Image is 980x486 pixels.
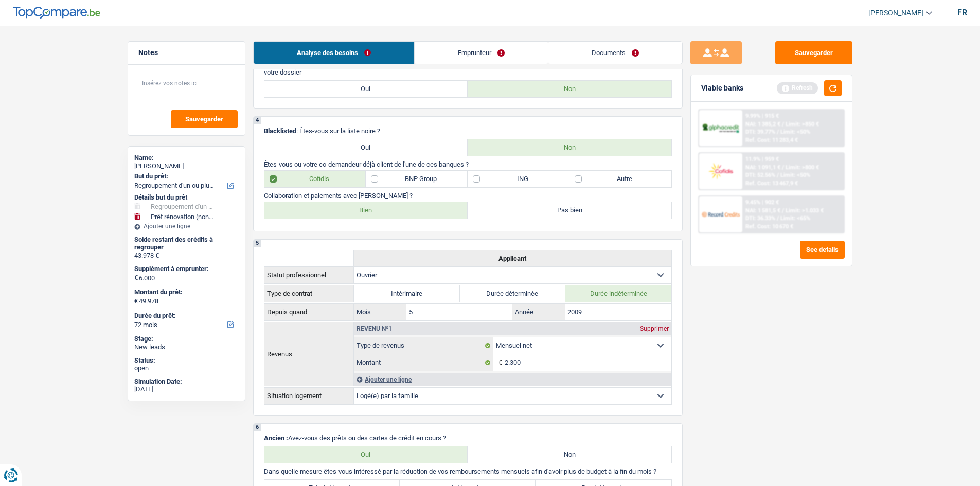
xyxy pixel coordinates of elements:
div: Ajouter une ligne [134,223,239,230]
h5: Notes [138,48,235,57]
span: Blacklisted [264,127,296,135]
a: Documents [548,42,682,64]
span: / [777,172,779,178]
th: Situation logement [264,387,353,404]
th: Type de contrat [264,285,353,302]
div: Détails but du prêt [134,193,239,202]
label: Non [468,139,671,156]
span: / [782,164,784,171]
label: Année [512,304,565,320]
label: Durée indéterminée [565,285,671,302]
div: 9.45% | 902 € [745,199,779,206]
label: Montant [354,354,493,371]
a: [PERSON_NAME] [860,5,932,22]
span: DTI: 39.77% [745,129,775,135]
div: [DATE] [134,385,239,393]
span: € [134,297,138,305]
input: MM [406,304,513,320]
label: Autre [569,171,671,187]
div: 9.99% | 915 € [745,113,779,119]
div: 5 [254,240,261,247]
label: Oui [264,139,468,156]
button: Sauvegarder [775,41,852,64]
label: Non [468,81,671,97]
span: / [782,121,784,128]
label: Mois [354,304,406,320]
div: 6 [254,424,261,431]
label: But du prêt: [134,172,237,181]
span: DTI: 52.56% [745,172,775,178]
span: € [134,274,138,282]
span: Limit: <65% [780,215,810,222]
label: BNP Group [366,171,468,187]
th: Applicant [353,250,671,266]
button: See details [800,241,845,259]
span: Ancien : [264,434,288,442]
div: fr [957,8,967,17]
p: Êtes-vous ou votre co-demandeur déjà client de l'une de ces banques ? [264,160,672,168]
span: DTI: 36.33% [745,215,775,222]
label: Durée du prêt: [134,312,237,320]
a: Analyse des besoins [254,42,414,64]
span: € [493,354,505,371]
button: Sauvegarder [171,110,238,128]
span: Limit: >850 € [786,121,819,128]
th: Revenus [264,322,353,386]
label: ING [468,171,569,187]
div: Status: [134,356,239,365]
label: Non [468,446,671,463]
a: Emprunteur [415,42,548,64]
div: Solde restant des crédits à regrouper [134,236,239,251]
th: Statut professionnel [264,266,353,283]
div: 4 [254,117,261,124]
div: Ajouter une ligne [354,373,671,386]
div: open [134,364,239,372]
div: 11.9% | 959 € [745,156,779,163]
div: Stage: [134,335,239,343]
span: Limit: >800 € [786,164,819,171]
div: 43.978 € [134,251,239,260]
label: Bien [264,202,468,219]
p: : Êtes-vous sur la liste noire ? [264,127,672,135]
th: Depuis quand [264,303,353,320]
label: Oui [264,446,468,463]
p: Collaboration et paiements avec [PERSON_NAME] ? [264,192,672,200]
div: Supprimer [637,326,671,332]
label: Supplément à emprunter: [134,265,237,273]
div: Ref. Cost: 13 467,9 € [745,180,798,187]
p: Dans quelle mesure êtes-vous intéressé par la réduction de vos remboursements mensuels afin d'avo... [264,467,672,475]
img: AlphaCredit [702,122,740,134]
span: / [777,129,779,135]
div: Refresh [777,82,818,94]
span: Sauvegarder [185,116,223,122]
label: Intérimaire [354,285,460,302]
span: / [782,207,784,214]
span: Limit: <50% [780,172,810,178]
label: Type de revenus [354,337,493,354]
span: / [777,215,779,222]
p: Avez-vous des prêts ou des cartes de crédit en cours ? [264,434,672,442]
span: Limit: <50% [780,129,810,135]
div: Revenu nº1 [354,326,395,332]
div: [PERSON_NAME] [134,162,239,170]
label: Cofidis [264,171,366,187]
div: Simulation Date: [134,377,239,386]
div: Ref. Cost: 10 670 € [745,223,793,230]
img: Record Credits [702,205,740,224]
span: NAI: 1 091,1 € [745,164,780,171]
div: Name: [134,154,239,162]
input: AAAA [565,304,671,320]
label: Oui [264,81,468,97]
span: NAI: 1 581,5 € [745,207,780,214]
label: Montant du prêt: [134,288,237,296]
span: NAI: 1 385,2 € [745,121,780,128]
div: Ref. Cost: 11 283,4 € [745,137,798,143]
div: Viable banks [701,84,743,93]
label: Pas bien [468,202,671,219]
img: Cofidis [702,161,740,181]
span: Limit: >1.033 € [786,207,824,214]
span: [PERSON_NAME] [868,9,923,17]
div: New leads [134,343,239,351]
label: Durée déterminée [460,285,566,302]
img: TopCompare Logo [13,7,100,19]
